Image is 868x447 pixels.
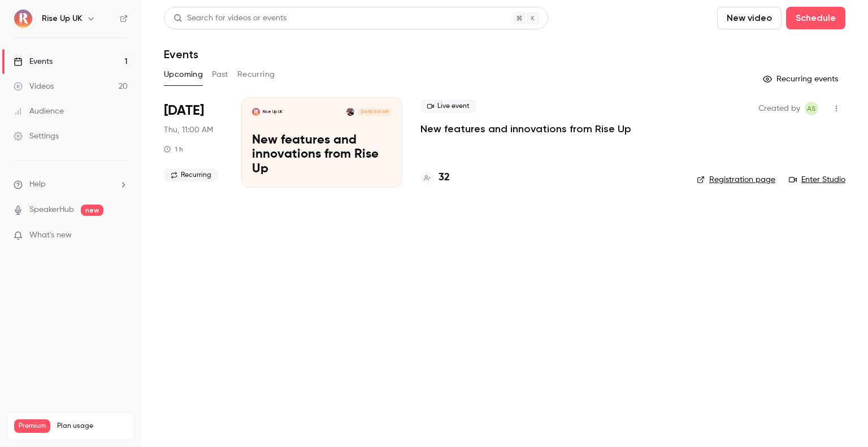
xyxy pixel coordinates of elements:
[357,108,391,116] span: [DATE] 11:00 AM
[114,231,128,241] iframe: Noticeable Trigger
[263,109,283,115] p: Rise Up UK
[805,102,818,115] span: Aliocha Segard
[14,131,59,142] div: Settings
[758,102,800,115] span: Created by
[57,422,127,431] span: Plan usage
[346,108,354,116] img: Glenn Diedrich
[439,170,450,185] h4: 32
[164,145,183,154] div: 1 h
[252,108,260,116] img: New features and innovations from Rise Up
[420,170,450,185] a: 32
[14,419,50,433] span: Premium
[212,66,228,84] button: Past
[81,205,103,216] span: new
[697,174,775,185] a: Registration page
[164,168,218,182] span: Recurring
[241,97,402,188] a: New features and innovations from Rise UpRise Up UKGlenn Diedrich[DATE] 11:00 AMNew features and ...
[164,97,223,188] div: Sep 25 Thu, 11:00 AM (Europe/London)
[420,122,631,136] a: New features and innovations from Rise Up
[164,47,198,61] h1: Events
[29,229,72,241] span: What's new
[786,7,845,29] button: Schedule
[14,81,54,92] div: Videos
[252,133,392,177] p: New features and innovations from Rise Up
[42,13,82,24] h6: Rise Up UK
[807,102,816,115] span: AS
[29,204,74,216] a: SpeakerHub
[717,7,782,29] button: New video
[14,10,32,28] img: Rise Up UK
[164,124,213,136] span: Thu, 11:00 AM
[164,102,204,120] span: [DATE]
[237,66,275,84] button: Recurring
[789,174,845,185] a: Enter Studio
[420,99,476,113] span: Live event
[14,179,128,190] li: help-dropdown-opener
[14,56,53,67] div: Events
[173,12,287,24] div: Search for videos or events
[29,179,46,190] span: Help
[758,70,845,88] button: Recurring events
[164,66,203,84] button: Upcoming
[14,106,64,117] div: Audience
